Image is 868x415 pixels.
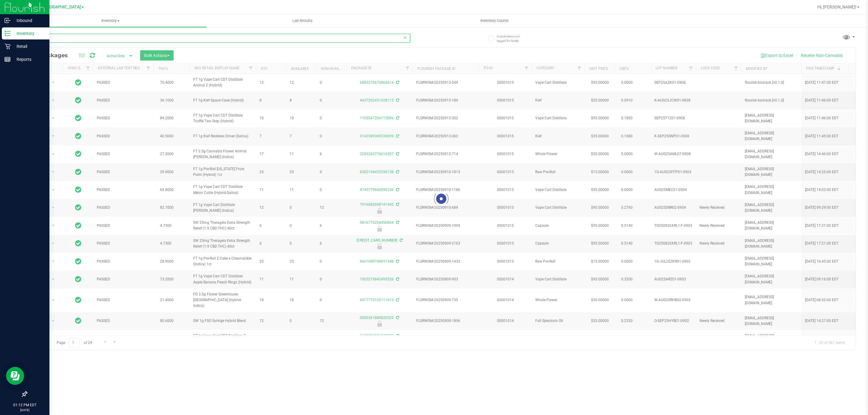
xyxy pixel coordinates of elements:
p: Inbound [11,17,47,24]
span: Hi, [PERSON_NAME]! [817,5,857,9]
p: [DATE] [3,408,47,412]
inline-svg: Inventory [5,30,11,36]
inline-svg: Inbound [5,17,11,23]
p: Retail [11,43,47,50]
span: Inventory [14,18,206,23]
a: Inventory Counts [398,14,590,27]
p: Inventory [11,30,47,37]
span: Include items not tagged for facility [497,34,527,43]
input: Search Package ID, Item Name, SKU, Lot or Part Number... [27,34,410,43]
iframe: Resource center [6,367,24,385]
inline-svg: Retail [5,43,11,49]
a: Inventory [14,14,206,27]
span: Inventory Counts [472,18,517,23]
inline-svg: Reports [5,56,11,62]
p: 01:12 PM EDT [3,402,47,408]
span: [GEOGRAPHIC_DATA] [39,5,81,10]
span: Clear [403,34,407,42]
span: Lab Results [284,18,321,23]
p: Reports [11,56,47,63]
a: Lab Results [206,14,398,27]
